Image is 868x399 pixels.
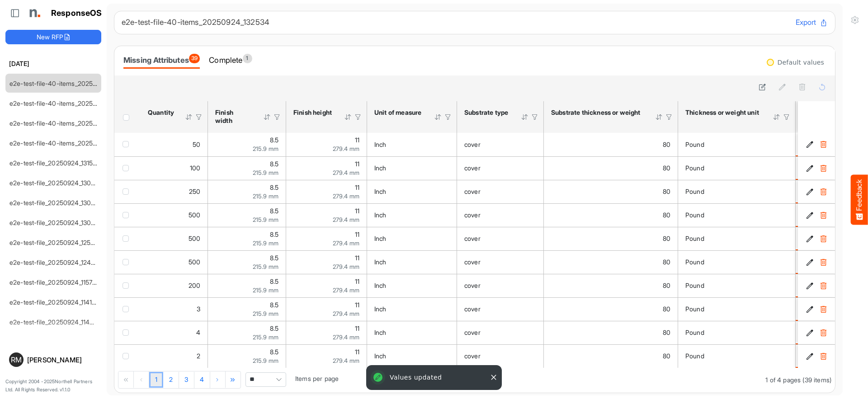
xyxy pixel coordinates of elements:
[196,329,200,336] span: 4
[189,54,200,63] span: 39
[9,219,102,226] a: e2e-test-file_20250924_130652
[333,333,359,341] span: 279.4 mm
[819,305,828,314] button: Delete
[663,352,670,360] span: 80
[457,133,544,156] td: cover is template cell Column Header httpsnorthellcomontologiesmapping-rulesmaterialhassubstratem...
[374,211,387,219] span: Inch
[778,59,824,66] div: Default values
[805,305,814,314] button: Edit
[374,352,387,360] span: Inch
[179,372,194,388] a: Page 3 of 4 Pages
[802,376,831,384] span: (39 items)
[457,180,544,203] td: cover is template cell Column Header httpsnorthellcomontologiesmapping-rulesmaterialhassubstratem...
[685,141,704,148] span: Pound
[464,329,481,336] span: cover
[270,183,278,191] span: 8.5
[293,108,332,117] div: Finish height
[163,372,179,388] a: Page 2 of 4 Pages
[678,180,796,203] td: Pound is template cell Column Header httpsnorthellcomontologiesmapping-rulesmaterialhasmaterialth...
[270,230,278,238] span: 8.5
[333,145,359,152] span: 279.4 mm
[798,297,837,321] td: 90bb1122-2bac-4893-9095-7e7483f7b16d is template cell Column Header
[286,297,367,321] td: 11 is template cell Column Header httpsnorthellcomontologiesmapping-rulesmeasurementhasfinishsize...
[253,333,278,341] span: 215.9 mm
[457,274,544,297] td: cover is template cell Column Header httpsnorthellcomontologiesmapping-rulesmaterialhassubstratem...
[355,230,359,238] span: 11
[286,274,367,297] td: 11 is template cell Column Header httpsnorthellcomontologiesmapping-rulesmeasurementhasfinishsize...
[457,297,544,321] td: cover is template cell Column Header httpsnorthellcomontologiesmapping-rulesmaterialhassubstratem...
[114,156,141,180] td: checkbox
[189,235,200,242] span: 500
[195,113,203,121] div: Filter Icon
[457,227,544,250] td: cover is template cell Column Header httpsnorthellcomontologiesmapping-rulesmaterialhassubstratem...
[9,159,101,167] a: e2e-test-file_20250924_131520
[685,188,704,195] span: Pound
[798,344,837,368] td: 8e210121-9df1-4baa-bd86-09815fdcac64 is template cell Column Header
[141,297,208,321] td: 3 is template cell Column Header httpsnorthellcomontologiesmapping-rulesorderhasquantity
[333,310,359,317] span: 279.4 mm
[464,258,481,266] span: cover
[148,108,173,117] div: Quantity
[464,352,481,360] span: cover
[805,164,814,173] button: Edit
[355,183,359,191] span: 11
[245,372,286,387] span: Pagerdropdown
[798,227,837,250] td: e474620a-01be-483f-94af-1819eed7573f is template cell Column Header
[367,156,457,180] td: Inch is template cell Column Header httpsnorthellcomontologiesmapping-rulesmeasurementhasunitofme...
[141,321,208,344] td: 4 is template cell Column Header httpsnorthellcomontologiesmapping-rulesorderhasquantity
[798,321,837,344] td: 09abac4c-bdc2-4b7d-95ac-65c289ff87af is template cell Column Header
[141,344,208,368] td: 2 is template cell Column Header httpsnorthellcomontologiesmapping-rulesorderhasquantity
[5,30,101,44] button: New RFP
[367,203,457,227] td: Inch is template cell Column Header httpsnorthellcomontologiesmapping-rulesmeasurementhasunitofme...
[464,141,481,148] span: cover
[678,156,796,180] td: Pound is template cell Column Header httpsnorthellcomontologiesmapping-rulesmaterialhasmaterialth...
[333,169,359,176] span: 279.4 mm
[355,277,359,285] span: 11
[685,305,704,313] span: Pound
[253,192,278,200] span: 215.9 mm
[374,164,387,172] span: Inch
[444,113,452,121] div: Filter Icon
[208,321,286,344] td: 8.5 is template cell Column Header httpsnorthellcomontologiesmapping-rulesmeasurementhasfinishsiz...
[805,258,814,267] button: Edit
[663,141,670,148] span: 80
[118,371,134,388] div: Go to first page
[457,250,544,274] td: cover is template cell Column Header httpsnorthellcomontologiesmapping-rulesmaterialhassubstratem...
[544,297,678,321] td: 80 is template cell Column Header httpsnorthellcomontologiesmapping-rulesmaterialhasmaterialthick...
[798,133,837,156] td: e011aab7-5000-4e7b-9093-01e0b3307bf3 is template cell Column Header
[253,357,278,364] span: 215.9 mm
[253,263,278,270] span: 215.9 mm
[685,211,704,219] span: Pound
[114,297,141,321] td: checkbox
[464,235,481,242] span: cover
[9,80,132,87] a: e2e-test-file-40-items_20250924_132534
[798,156,837,180] td: ad8d4737-b627-4c55-bd63-71b330e25ba4 is template cell Column Header
[270,207,278,215] span: 8.5
[208,156,286,180] td: 8.5 is template cell Column Header httpsnorthellcomontologiesmapping-rulesmeasurementhasfinishsiz...
[209,54,252,66] div: Complete
[189,258,200,266] span: 500
[798,203,837,227] td: 220f6682-55f7-4f39-905b-aad482900269 is template cell Column Header
[270,277,278,285] span: 8.5
[819,140,828,149] button: Delete
[685,258,704,266] span: Pound
[114,274,141,297] td: checkbox
[286,156,367,180] td: 11 is template cell Column Header httpsnorthellcomontologiesmapping-rulesmeasurementhasfinishsize...
[678,203,796,227] td: Pound is template cell Column Header httpsnorthellcomontologiesmapping-rulesmaterialhasmaterialth...
[11,356,22,363] span: RM
[367,344,457,368] td: Inch is template cell Column Header httpsnorthellcomontologiesmapping-rulesmeasurementhasunitofme...
[663,188,670,195] span: 80
[253,145,278,152] span: 215.9 mm
[367,297,457,321] td: Inch is template cell Column Header httpsnorthellcomontologiesmapping-rulesmeasurementhasunitofme...
[270,160,278,168] span: 8.5
[286,250,367,274] td: 11 is template cell Column Header httpsnorthellcomontologiesmapping-rulesmeasurementhasfinishsize...
[663,305,670,313] span: 80
[678,274,796,297] td: Pound is template cell Column Header httpsnorthellcomontologiesmapping-rulesmaterialhasmaterialth...
[114,227,141,250] td: checkbox
[805,281,814,290] button: Edit
[114,203,141,227] td: checkbox
[374,108,422,117] div: Unit of measure
[464,108,509,117] div: Substrate type
[805,328,814,337] button: Edit
[286,180,367,203] td: 11 is template cell Column Header httpsnorthellcomontologiesmapping-rulesmeasurementhasfinishsize...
